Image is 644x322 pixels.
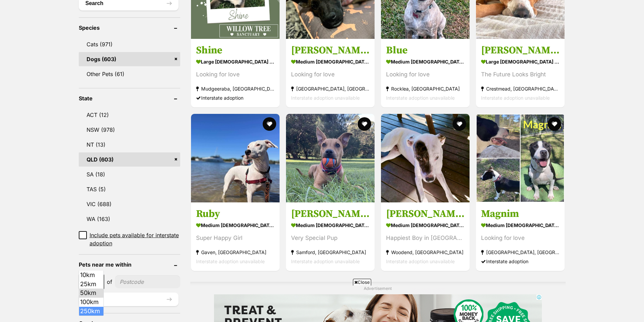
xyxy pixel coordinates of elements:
[291,233,369,243] div: Very Special Pup
[79,95,180,101] header: State
[196,57,275,67] strong: large [DEMOGRAPHIC_DATA] Dog
[79,37,180,51] a: Cats (971)
[196,207,275,220] h3: Ruby
[79,182,180,196] a: TAS (5)
[291,44,369,57] h3: [PERSON_NAME]
[79,271,103,280] li: 10km
[291,57,369,67] strong: medium [DEMOGRAPHIC_DATA] Dog
[90,231,180,247] span: Include pets available for interstate adoption
[476,39,565,107] a: [PERSON_NAME] large [DEMOGRAPHIC_DATA] Dog The Future Looks Bright Crestmead, [GEOGRAPHIC_DATA] I...
[481,84,559,93] strong: Crestmead, [GEOGRAPHIC_DATA]
[196,258,265,264] span: Interstate adoption unavailable
[481,257,559,266] div: Interstate adoption
[481,95,550,101] span: Interstate adoption unavailable
[196,93,275,102] div: Interstate adoption
[79,307,103,316] li: 250km
[79,138,180,152] a: NT (13)
[381,114,470,202] img: Moses - Bull Arab x Australian Cattle Dog
[386,220,464,230] strong: medium [DEMOGRAPHIC_DATA] Dog
[386,57,464,67] strong: medium [DEMOGRAPHIC_DATA] Dog
[386,95,455,101] span: Interstate adoption unavailable
[386,248,464,257] strong: Woodend, [GEOGRAPHIC_DATA]
[386,70,464,79] div: Looking for love
[481,44,559,57] h3: [PERSON_NAME]
[191,114,280,202] img: Ruby - Australian Kelpie x American Staffordshire Terrier Dog
[79,293,178,306] button: Update
[386,207,464,220] h3: [PERSON_NAME]
[115,275,180,288] input: postcode
[386,44,464,57] h3: Blue
[291,70,369,79] div: Looking for love
[79,167,180,181] a: SA (18)
[79,289,103,298] li: 50km
[381,39,470,107] a: Blue medium [DEMOGRAPHIC_DATA] Dog Looking for love Rocklea, [GEOGRAPHIC_DATA] Interstate adoptio...
[79,67,180,81] a: Other Pets (61)
[481,220,559,230] strong: medium [DEMOGRAPHIC_DATA] Dog
[199,288,445,319] iframe: Advertisement
[79,108,180,122] a: ACT (12)
[79,298,103,307] li: 100km
[79,25,180,31] header: Species
[476,202,565,271] a: Magnim medium [DEMOGRAPHIC_DATA] Dog Looking for love [GEOGRAPHIC_DATA], [GEOGRAPHIC_DATA] Inters...
[381,202,470,271] a: [PERSON_NAME] medium [DEMOGRAPHIC_DATA] Dog Happiest Boy in [GEOGRAPHIC_DATA] Woodend, [GEOGRAPHI...
[196,233,275,243] div: Super Happy Girl
[79,231,180,247] a: Include pets available for interstate adoption
[286,114,375,202] img: Boone - Rhodesian Ridgeback x Australian Cattle Dog
[386,84,464,93] strong: Rocklea, [GEOGRAPHIC_DATA]
[358,117,371,131] button: favourite
[79,280,103,289] li: 25km
[481,233,559,243] div: Looking for love
[291,95,360,101] span: Interstate adoption unavailable
[481,248,559,257] strong: [GEOGRAPHIC_DATA], [GEOGRAPHIC_DATA]
[79,52,180,66] a: Dogs (603)
[191,202,280,271] a: Ruby medium [DEMOGRAPHIC_DATA] Dog Super Happy Girl Gaven, [GEOGRAPHIC_DATA] Interstate adoption ...
[79,152,180,167] a: QLD (603)
[196,248,275,257] strong: Gaven, [GEOGRAPHIC_DATA]
[386,258,455,264] span: Interstate adoption unavailable
[263,117,276,131] button: favourite
[79,212,180,226] a: WA (163)
[196,44,275,57] h3: Shine
[481,57,559,67] strong: large [DEMOGRAPHIC_DATA] Dog
[481,207,559,220] h3: Magnim
[286,202,375,271] a: [PERSON_NAME] medium [DEMOGRAPHIC_DATA] Dog Very Special Pup Samford, [GEOGRAPHIC_DATA] Interstat...
[291,207,369,220] h3: [PERSON_NAME]
[291,248,369,257] strong: Samford, [GEOGRAPHIC_DATA]
[196,70,275,79] div: Looking for love
[291,220,369,230] strong: medium [DEMOGRAPHIC_DATA] Dog
[79,123,180,137] a: NSW (978)
[286,39,375,107] a: [PERSON_NAME] medium [DEMOGRAPHIC_DATA] Dog Looking for love [GEOGRAPHIC_DATA], [GEOGRAPHIC_DATA]...
[353,279,371,286] span: Close
[481,70,559,79] div: The Future Looks Bright
[191,39,280,107] a: Shine large [DEMOGRAPHIC_DATA] Dog Looking for love Mudgeeraba, [GEOGRAPHIC_DATA] Interstate adop...
[196,84,275,93] strong: Mudgeeraba, [GEOGRAPHIC_DATA]
[386,233,464,243] div: Happiest Boy in [GEOGRAPHIC_DATA]
[196,220,275,230] strong: medium [DEMOGRAPHIC_DATA] Dog
[107,278,112,286] span: of
[79,197,180,211] a: VIC (688)
[548,117,562,131] button: favourite
[79,262,180,268] header: Pets near me within
[291,258,360,264] span: Interstate adoption unavailable
[476,114,565,202] img: Magnim - American Staffordshire Terrier x Bull Arab Dog
[453,117,466,131] button: favourite
[291,84,369,93] strong: [GEOGRAPHIC_DATA], [GEOGRAPHIC_DATA]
